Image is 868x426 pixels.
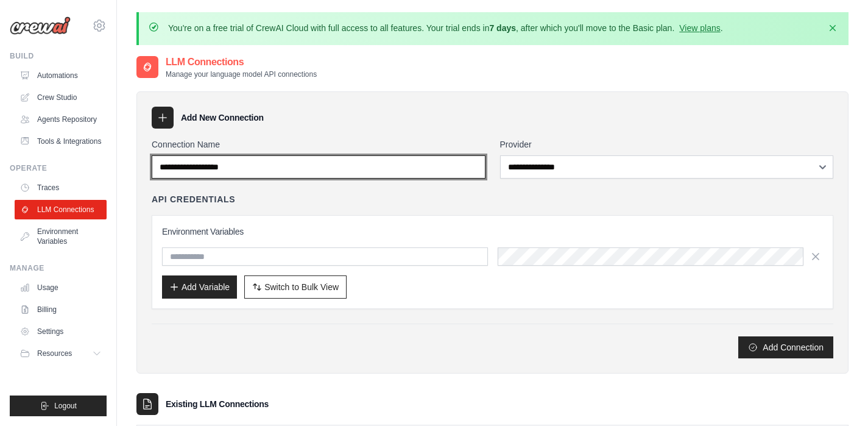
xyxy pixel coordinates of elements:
h3: Environment Variables [162,225,823,238]
a: Crew Studio [15,88,107,107]
img: Logo [10,16,71,35]
a: Environment Variables [15,222,107,251]
div: Build [10,51,107,61]
button: Logout [10,396,107,416]
span: Switch to Bulk View [264,281,339,293]
button: Switch to Bulk View [244,275,347,299]
h3: Add New Connection [181,112,264,124]
span: Resources [37,349,72,358]
strong: 7 days [489,23,516,33]
button: Resources [15,344,107,363]
span: Logout [54,401,77,411]
button: Add Connection [738,336,833,358]
p: Manage your language model API connections [166,69,317,79]
a: View plans [679,23,720,33]
a: Automations [15,66,107,85]
h3: Existing LLM Connections [166,398,269,410]
h4: API Credentials [152,193,235,205]
a: Tools & Integrations [15,132,107,151]
a: Billing [15,300,107,319]
a: Settings [15,322,107,341]
h2: LLM Connections [166,55,317,69]
label: Provider [500,138,834,151]
button: Add Variable [162,275,237,299]
div: Operate [10,163,107,173]
p: You're on a free trial of CrewAI Cloud with full access to all features. Your trial ends in , aft... [168,22,723,34]
label: Connection Name [152,138,485,151]
a: Usage [15,278,107,297]
a: Agents Repository [15,110,107,129]
a: Traces [15,178,107,197]
div: Manage [10,263,107,273]
a: LLM Connections [15,200,107,219]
